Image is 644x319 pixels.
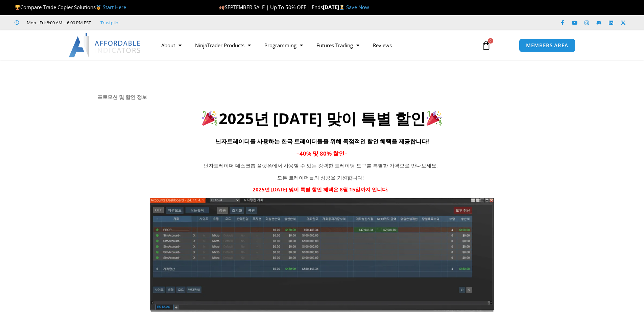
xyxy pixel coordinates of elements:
[215,137,429,145] span: 닌자트레이더를 사용하는 한국 트레이더들을 위해 독점적인 할인 혜택을 제공합니다!
[300,150,344,157] span: 40% 및 80% 할인
[427,110,442,126] img: 🎉
[100,19,120,27] a: Trustpilot
[97,94,547,100] h6: 프로모션 및 할인 정보
[15,5,20,10] img: 🏆
[526,43,568,48] span: MEMBERS AREA
[310,37,366,53] a: Futures Trading
[346,4,369,10] a: Save Now
[339,5,344,10] img: ⌛
[344,150,348,157] span: –
[296,150,300,157] span: –
[69,33,141,57] img: LogoAI | Affordable Indicators – NinjaTrader
[258,37,310,53] a: Programming
[323,4,346,10] strong: [DATE]
[103,4,126,10] a: Start Here
[202,110,217,126] img: 🎉
[219,4,323,10] span: SEPTEMBER SALE | Up To 50% OFF | Ends
[154,37,188,53] a: About
[519,38,575,52] a: MEMBERS AREA
[182,173,460,183] p: 모든 트레이더들의 성공을 기원합니다!
[15,4,126,10] span: Compare Trade Copier Solutions
[182,161,460,170] p: 닌자트레이더 데스크톱 플랫폼에서 사용할 수 있는 강력한 트레이딩 도구를 특별한 가격으로 만나보세요.
[96,5,101,10] img: 🥇
[154,37,474,53] nav: Menu
[471,35,501,55] a: 0
[366,37,399,53] a: Reviews
[188,37,258,53] a: NinjaTrader Products
[25,19,91,27] span: Mon - Fri: 8:00 AM – 6:00 PM EST
[219,5,224,10] img: 🍂
[488,38,493,44] span: 0
[253,186,388,193] strong: 2025년 [DATE] 맞이 특별 할인 혜택은 8월 15일까지 입니다.
[97,109,547,129] h2: 2025년 [DATE] 맞이 특별 할인
[149,197,495,312] img: KoreanTranslation | Affordable Indicators – NinjaTrader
